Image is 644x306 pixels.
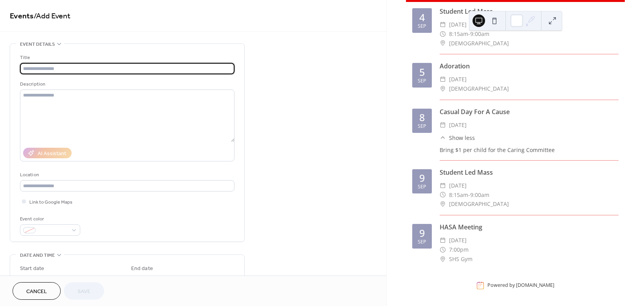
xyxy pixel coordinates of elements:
span: Time [188,275,199,283]
div: 9 [419,173,425,183]
div: Sep [418,240,426,245]
button: ​Show less [440,134,475,142]
a: [DOMAIN_NAME] [516,282,554,289]
div: ​ [440,199,446,209]
div: Start date [20,265,44,273]
span: [DATE] [449,75,467,84]
span: [DATE] [449,236,467,245]
span: - [468,29,470,39]
span: [DEMOGRAPHIC_DATA] [449,199,509,209]
div: ​ [440,134,446,142]
div: 8 [419,113,425,122]
span: 8:15am [449,190,468,200]
div: ​ [440,120,446,130]
span: Date [20,275,31,283]
div: Sep [418,184,426,190]
div: 9 [419,228,425,238]
div: Sep [418,79,426,84]
span: - [468,190,470,200]
span: 9:00am [470,29,489,39]
div: ​ [440,20,446,29]
div: ​ [440,39,446,48]
span: Event details [20,40,55,48]
span: [DEMOGRAPHIC_DATA] [449,39,509,48]
span: Date [131,275,142,283]
div: ​ [440,181,446,190]
div: ​ [440,75,446,84]
span: [DATE] [449,181,467,190]
div: ​ [440,254,446,264]
div: ​ [440,29,446,39]
span: 8:15am [449,29,468,39]
div: Description [20,80,233,88]
div: Student Led Mass [440,168,619,177]
div: ​ [440,190,446,200]
span: SHS Gym [449,254,473,264]
div: Adoration [440,61,619,71]
span: 9:00am [470,190,489,200]
a: Events [10,9,34,24]
span: / Add Event [34,9,70,24]
span: [DATE] [449,20,467,29]
span: Link to Google Maps [29,198,72,206]
div: ​ [440,84,446,93]
span: Date and time [20,251,55,259]
div: Student Led Mass [440,7,619,16]
div: ​ [440,245,446,254]
div: 5 [419,67,425,77]
span: Show less [449,134,475,142]
div: HASA Meeting [440,222,619,232]
div: Powered by [487,282,554,289]
button: Cancel [13,282,61,300]
div: Casual Day For A Cause [440,107,619,116]
div: End date [131,265,153,273]
div: ​ [440,236,446,245]
span: Time [77,275,88,283]
span: Cancel [26,288,47,296]
span: [DATE] [449,120,467,130]
span: 7:00pm [449,245,469,254]
div: Bring $1 per child for the Caring Committee [440,146,619,154]
div: Sep [418,24,426,29]
div: 4 [419,13,425,22]
span: [DEMOGRAPHIC_DATA] [449,84,509,93]
div: Location [20,171,233,179]
div: Event color [20,215,79,223]
div: Title [20,54,233,62]
div: Sep [418,124,426,129]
